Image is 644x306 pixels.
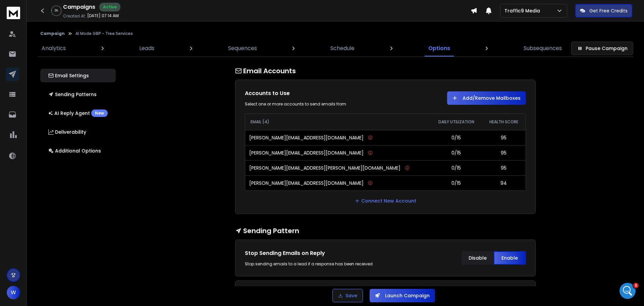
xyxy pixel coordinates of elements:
button: Emoji picker [10,220,16,225]
div: Thank you [PERSON_NAME] - so my tracking domain is totally independent from my mailing emails cor... [24,28,129,69]
button: AI Reply AgentNew [40,106,116,120]
td: 95 [482,130,526,145]
button: Pause Campaign [571,42,633,55]
h1: Sending Pattern [235,226,536,235]
div: Select one or more accounts to send emails from [245,101,379,107]
div: New [91,110,108,117]
p: Leads [139,44,154,52]
img: Profile image for Lakshita [20,84,27,91]
a: Subsequences [520,40,566,56]
h1: Campaigns [63,3,95,11]
div: [DATE] [5,19,129,28]
th: DAILY UTILIZATION [431,114,482,130]
button: go back [4,3,17,15]
div: Hey [PERSON_NAME], thanks for your patience.For Done for you email accounts purchased from us you... [5,99,110,291]
th: HEALTH SCORE [482,114,526,130]
p: [DATE] 07:14 AM [87,13,119,18]
p: AI Mode GBP - Tree Services [75,31,133,36]
p: Schedule [330,44,355,52]
button: Home [105,3,118,15]
div: Lakshita says… [5,99,129,296]
p: [PERSON_NAME][EMAIL_ADDRESS][DOMAIN_NAME] [249,149,364,156]
button: Upload attachment [32,220,37,225]
iframe: Intercom live chat [620,283,636,299]
button: Email Settings [40,69,116,82]
b: [PERSON_NAME] [29,85,66,90]
img: logo [7,7,20,19]
img: Profile image for Raj [19,4,30,14]
button: Sending Patterns [40,88,116,101]
td: 0/15 [431,160,482,175]
p: Active in the last 15m [33,8,80,15]
button: Enable [494,251,526,265]
a: Analytics [38,40,70,56]
p: Created At: [63,13,86,19]
td: 0/15 [431,130,482,145]
button: Get Free Credits [575,4,632,17]
a: Leads [135,40,158,56]
p: [PERSON_NAME][EMAIL_ADDRESS][PERSON_NAME][DOMAIN_NAME] [249,165,400,171]
p: Deliverability [48,129,86,135]
a: Sequences [224,40,261,56]
p: [PERSON_NAME][EMAIL_ADDRESS][DOMAIN_NAME] [249,134,364,141]
p: Sequences [228,44,257,52]
h1: Accounts to Use [245,89,379,97]
p: Subsequences [524,44,562,52]
p: Email Settings [48,72,89,79]
a: Options [424,40,454,56]
button: W [7,286,20,299]
div: Lakshita says… [5,83,129,99]
p: Sending Patterns [48,91,97,98]
div: joined the conversation [29,85,114,91]
button: Campaign [40,31,65,36]
button: Deliverability [40,125,116,139]
div: Stop sending emails to a lead if a response has been received [245,261,379,267]
p: Traffic9 Media [504,7,543,14]
div: [DATE] [5,74,129,83]
td: 0/15 [431,145,482,160]
td: 95 [482,145,526,160]
div: William says… [5,28,129,74]
p: 2 % [55,9,58,13]
button: Launch Campaign [370,289,435,302]
textarea: Message… [6,206,128,217]
button: Send a message… [115,217,126,228]
td: 0/15 [431,175,482,190]
p: Additional Options [48,147,101,154]
td: 95 [482,160,526,175]
p: Analytics [42,44,66,52]
h1: [PERSON_NAME] [33,3,76,8]
p: AI Reply Agent [48,110,108,117]
button: Scroll to bottom [61,190,73,202]
p: Options [428,44,450,52]
button: Additional Options [40,144,116,158]
span: Scroll badge [68,189,74,194]
h1: Stop Sending Emails on Reply [245,249,379,257]
iframe: Intercom notifications message [510,241,644,288]
div: For Done for you email accounts purchased from us you can follow the steps listed here to set up ... [11,119,105,178]
div: Thank you [PERSON_NAME] - so my tracking domain is totally independent from my mailing emails cor... [30,32,123,65]
div: Close [118,3,130,15]
p: [PERSON_NAME][EMAIL_ADDRESS][DOMAIN_NAME] [249,180,364,186]
button: Disable [462,251,494,265]
th: EMAIL (4) [245,114,431,130]
td: 94 [482,175,526,190]
div: Hey [PERSON_NAME], thanks for your patience. [11,103,105,116]
button: Add/Remove Mailboxes [447,91,526,105]
button: Gif picker [21,220,26,225]
span: 1 [633,283,639,288]
a: Connect New Account [355,198,416,204]
p: Get Free Credits [589,7,628,14]
a: Schedule [326,40,359,56]
h1: Email Accounts [235,66,536,76]
button: Save [332,289,363,302]
div: Active [99,3,120,11]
